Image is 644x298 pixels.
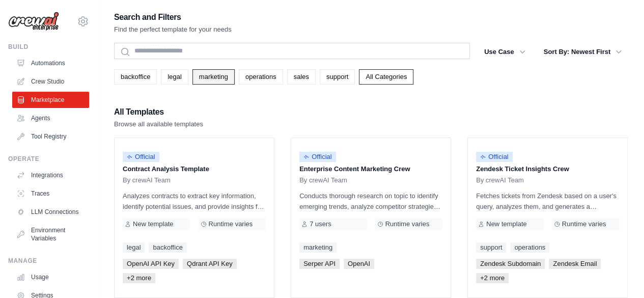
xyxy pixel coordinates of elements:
[299,259,340,269] span: Serper API
[133,220,173,228] span: New template
[310,220,331,228] span: 7 users
[510,242,549,253] a: operations
[114,105,203,119] h2: All Templates
[8,43,89,51] div: Build
[12,128,89,145] a: Tool Registry
[299,242,337,253] a: marketing
[209,220,253,228] span: Runtime varies
[476,273,509,283] span: +2 more
[123,273,155,283] span: +2 more
[299,176,347,184] span: By crewAI Team
[123,191,266,212] p: Analyzes contracts to extract key information, identify potential issues, and provide insights fo...
[12,269,89,285] a: Usage
[183,259,237,269] span: Qdrant API Key
[149,242,186,253] a: backoffice
[114,10,232,24] h2: Search and Filters
[123,242,145,253] a: legal
[161,69,188,85] a: legal
[299,152,336,162] span: Official
[8,12,59,31] img: Logo
[12,222,89,247] a: Environment Variables
[123,152,159,162] span: Official
[299,191,442,212] p: Conducts thorough research on topic to identify emerging trends, analyze competitor strategies, a...
[385,220,430,228] span: Runtime varies
[476,164,619,174] p: Zendesk Ticket Insights Crew
[12,110,89,126] a: Agents
[486,220,526,228] span: New template
[476,152,513,162] span: Official
[538,43,628,61] button: Sort By: Newest First
[359,69,413,85] a: All Categories
[239,69,283,85] a: operations
[12,185,89,202] a: Traces
[114,69,157,85] a: backoffice
[114,24,232,35] p: Find the perfect template for your needs
[192,69,235,85] a: marketing
[12,55,89,71] a: Automations
[299,164,442,174] p: Enterprise Content Marketing Crew
[123,259,179,269] span: OpenAI API Key
[287,69,316,85] a: sales
[8,257,89,265] div: Manage
[114,119,203,129] p: Browse all available templates
[320,69,355,85] a: support
[12,92,89,108] a: Marketplace
[478,43,531,61] button: Use Case
[476,176,524,184] span: By crewAI Team
[476,259,545,269] span: Zendesk Subdomain
[549,259,601,269] span: Zendesk Email
[123,164,266,174] p: Contract Analysis Template
[562,220,606,228] span: Runtime varies
[344,259,374,269] span: OpenAI
[12,73,89,90] a: Crew Studio
[12,204,89,220] a: LLM Connections
[8,155,89,163] div: Operate
[476,191,619,212] p: Fetches tickets from Zendesk based on a user's query, analyzes them, and generates a summary. Out...
[123,176,171,184] span: By crewAI Team
[476,242,506,253] a: support
[12,167,89,183] a: Integrations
